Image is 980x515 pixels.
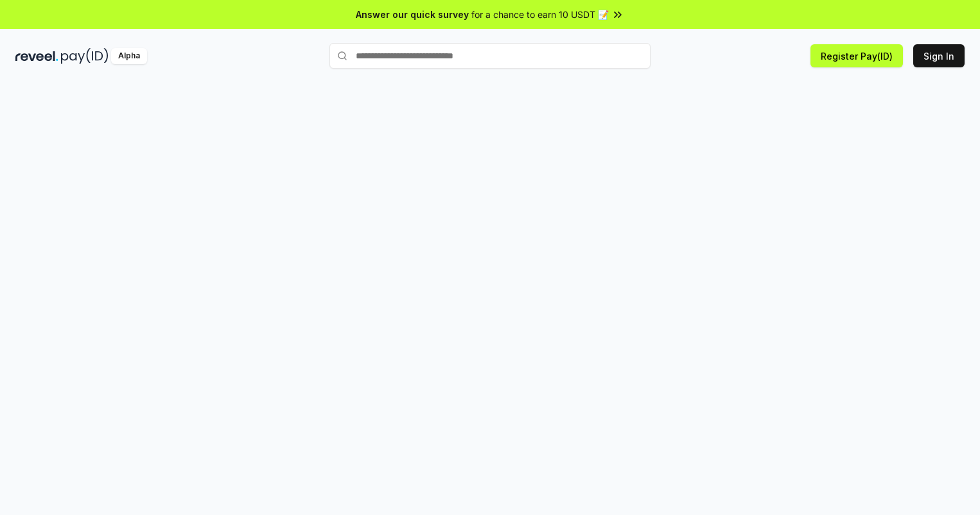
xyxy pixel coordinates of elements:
[356,8,469,21] span: Answer our quick survey
[15,48,58,64] img: reveel_dark
[913,44,965,67] button: Sign In
[810,44,903,67] button: Register Pay(ID)
[111,48,147,64] div: Alpha
[61,48,109,64] img: pay_id
[471,8,609,21] span: for a chance to earn 10 USDT 📝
